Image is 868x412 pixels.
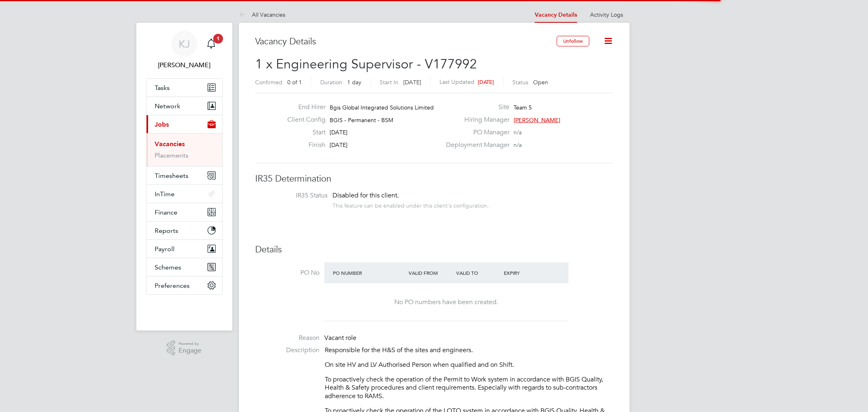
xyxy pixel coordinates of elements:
[255,56,477,72] span: 1 x Engineering Supervisor - V177992
[514,141,522,149] span: n/a
[255,334,319,342] label: Reason
[330,116,393,124] span: BGIS - Permanent - BSM
[146,115,222,133] button: Jobs
[255,173,613,185] h3: IR35 Determination
[155,190,175,198] span: InTime
[155,208,177,216] span: Finance
[155,151,188,159] a: Placements
[332,298,560,307] div: No PO numbers have been created.
[155,172,188,180] span: Timesheets
[533,79,548,86] span: Open
[330,141,348,149] span: [DATE]
[441,103,509,112] label: Site
[478,79,494,85] span: [DATE]
[146,240,222,258] button: Payroll
[155,282,190,289] span: Preferences
[146,31,223,70] a: KJ[PERSON_NAME]
[146,97,222,115] button: Network
[441,128,509,137] label: PO Manager
[281,128,326,137] label: Start
[407,265,454,280] div: Valid From
[146,60,223,70] span: Kyle Johnson
[179,39,190,49] span: KJ
[255,269,319,277] label: PO No
[281,141,326,149] label: Finish
[155,227,178,234] span: Reports
[213,34,223,44] span: 1
[179,340,201,347] span: Powered by
[281,103,326,112] label: End Hirer
[454,265,502,280] div: Valid To
[325,361,613,369] p: On site HV and LV Authorised Person when qualified and on Shift.
[332,200,489,209] div: This feature can be enabled under this client's configuration.
[332,191,399,199] span: Disabled for this client.
[502,265,549,280] div: Expiry
[255,36,557,48] h3: Vacancy Details
[146,133,222,166] div: Jobs
[325,346,613,355] p: Responsible for the H&S of the sites and engineers.
[441,116,509,124] label: Hiring Manager
[146,303,223,316] a: Go to home page
[347,79,361,86] span: 1 day
[263,191,328,200] label: IR35 Status
[146,258,222,276] button: Schemes
[535,11,577,18] a: Vacancy Details
[514,129,522,136] span: n/a
[255,346,319,355] label: Description
[331,265,407,280] div: PO Number
[155,121,169,128] span: Jobs
[287,79,302,86] span: 0 of 1
[146,185,222,203] button: InTime
[514,104,532,111] span: Team 5
[239,11,285,18] a: All Vacancies
[380,79,398,86] label: Start In
[590,11,623,18] a: Activity Logs
[512,79,528,86] label: Status
[255,79,282,86] label: Confirmed
[281,116,326,124] label: Client Config
[146,167,222,184] button: Timesheets
[203,31,219,57] a: 1
[325,375,613,401] p: To proactively check the operation of the Permit to Work system in accordance with BGIS Quality, ...
[167,340,201,356] a: Powered byEngage
[146,79,222,96] a: Tasks
[136,23,232,331] nav: Main navigation
[179,347,201,354] span: Engage
[557,36,589,46] button: Unfollow
[330,129,348,136] span: [DATE]
[320,79,342,86] label: Duration
[155,84,170,92] span: Tasks
[146,276,222,294] button: Preferences
[439,78,474,85] label: Last Updated
[155,102,180,110] span: Network
[155,245,175,253] span: Payroll
[324,334,356,342] span: Vacant role
[255,244,613,256] h3: Details
[146,303,222,316] img: fastbook-logo-retina.png
[146,221,222,239] button: Reports
[403,79,421,86] span: [DATE]
[441,141,509,149] label: Deployment Manager
[155,263,181,271] span: Schemes
[514,116,560,124] span: [PERSON_NAME]
[155,140,185,148] a: Vacancies
[146,203,222,221] button: Finance
[330,104,434,111] span: Bgis Global Integrated Solutions Limited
